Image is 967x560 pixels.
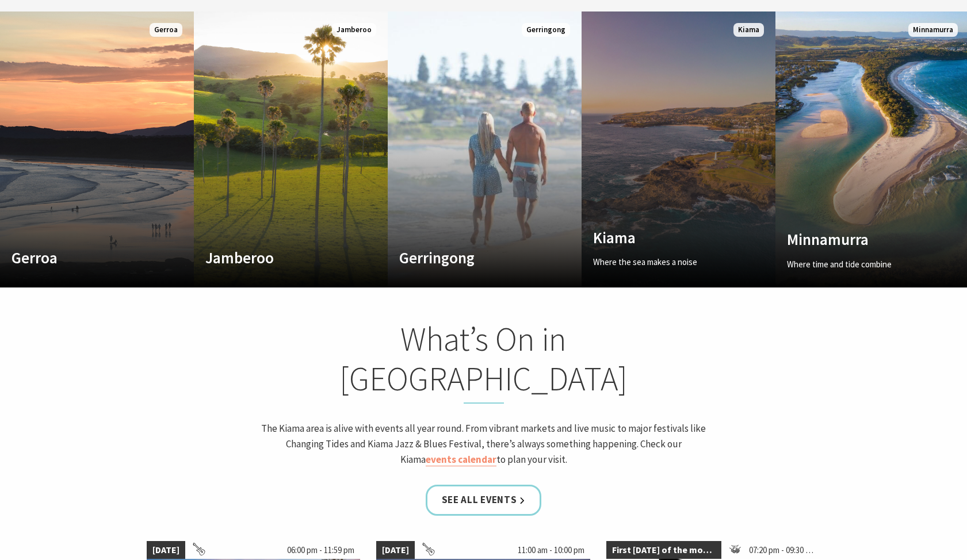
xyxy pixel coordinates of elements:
span: [DATE] [147,541,185,559]
a: events calendar [426,453,496,466]
h4: Minnamurra [787,230,928,248]
span: [DATE] [376,541,415,559]
h4: Jamberoo [205,248,347,267]
p: Where the sea makes a noise [593,255,735,269]
span: First [DATE] of the month [606,541,721,559]
h4: Kiama [593,228,735,247]
span: Gerringong [522,23,570,37]
p: Where time and tide combine [787,258,928,271]
span: Read More [593,275,735,289]
span: Kiama [733,23,764,37]
h2: What’s On in [GEOGRAPHIC_DATA] [258,319,709,404]
p: The Kiama area is alive with events all year round. From vibrant markets and live music to major ... [258,421,709,468]
span: 06:00 pm - 11:59 pm [281,541,360,559]
span: Minnamurra [908,23,958,37]
a: See all Events [426,485,542,515]
span: 11:00 am - 10:00 pm [512,541,590,559]
h4: Gerringong [399,248,541,267]
a: Custom Image Used Kiama Where the sea makes a noise Read More Kiama [582,11,775,287]
a: Custom Image Used Gerringong Gerringong [388,11,582,287]
h4: Gerroa [12,248,153,267]
span: 07:20 pm - 09:30 pm [743,541,821,559]
span: Jamberoo [332,23,376,37]
span: Gerroa [150,23,182,37]
a: Custom Image Used Jamberoo Jamberoo [194,11,388,287]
